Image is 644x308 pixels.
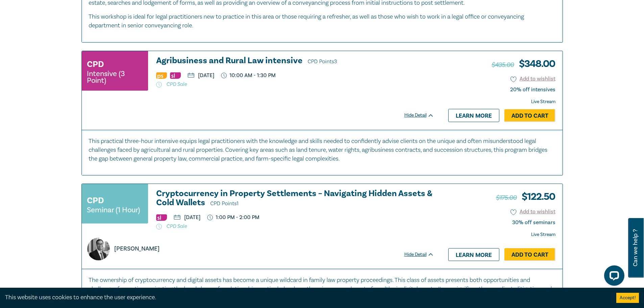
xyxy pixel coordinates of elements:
[448,248,499,261] a: Learn more
[156,189,434,208] a: Cryptocurrency in Property Settlements – Navigating Hidden Assets & Cold Wallets CPD Points1
[492,56,555,72] h3: $ 348.00
[114,244,160,253] p: [PERSON_NAME]
[87,207,140,213] small: Seminar (1 Hour)
[632,222,639,274] span: Can we help ?
[308,58,337,65] span: CPD Points 3
[404,251,442,258] div: Hide Detail
[512,219,555,226] div: 30% off seminars
[510,75,555,83] button: Add to wishlist
[87,58,104,70] h3: CPD
[87,238,110,260] img: https://s3.ap-southeast-2.amazonaws.com/leo-cussen-store-production-content/Contacts/Byron%20Leon...
[496,189,555,205] h3: $ 122.50
[492,61,514,69] span: $435.00
[89,13,556,30] p: This workshop is ideal for legal practitioners new to practice in this area or those requiring a ...
[531,99,555,105] strong: Live Stream
[221,72,276,79] p: 10:00 AM - 1:30 PM
[210,200,239,207] span: CPD Points 1
[89,137,556,163] p: This practical three-hour intensive equips legal practitioners with the knowledge and skills need...
[156,214,167,221] img: Substantive Law
[531,232,555,238] strong: Live Stream
[156,189,434,208] h3: Cryptocurrency in Property Settlements – Navigating Hidden Assets & Cold Wallets
[188,73,214,78] p: [DATE]
[504,109,555,122] a: Add to Cart
[156,223,434,230] p: CPD Sale
[510,208,555,216] button: Add to wishlist
[174,215,200,220] p: [DATE]
[496,193,517,202] span: $175.00
[156,81,434,88] p: CPD Sale
[5,293,606,302] div: This website uses cookies to enhance the user experience.
[87,194,104,207] h3: CPD
[156,56,434,66] a: Agribusiness and Rural Law intensive CPD Points3
[207,214,260,221] p: 1:00 PM - 2:00 PM
[156,72,167,79] img: Professional Skills
[616,293,639,303] button: Accept cookies
[156,56,434,66] h3: Agribusiness and Rural Law intensive
[89,276,556,302] p: The ownership of cryptocurrency and digital assets has become a unique wildcard in family law pro...
[87,70,143,84] small: Intensive (3 Point)
[510,87,555,93] div: 20% off intensives
[504,248,555,261] a: Add to Cart
[404,112,442,119] div: Hide Detail
[599,263,627,291] iframe: LiveChat chat widget
[170,72,181,79] img: Substantive Law
[448,109,499,122] a: Learn more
